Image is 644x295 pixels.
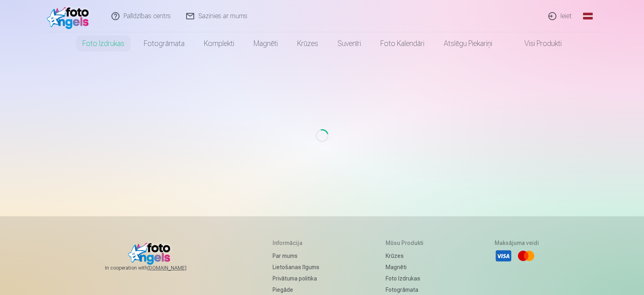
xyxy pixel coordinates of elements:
span: In cooperation with [105,265,206,271]
a: Foto kalendāri [371,32,434,55]
a: Atslēgu piekariņi [434,32,502,55]
h5: Informācija [273,239,319,247]
a: Foto izdrukas [73,32,134,55]
a: Foto izdrukas [386,273,428,284]
a: Fotogrāmata [134,32,194,55]
a: Krūzes [386,250,428,262]
h5: Mūsu produkti [386,239,428,247]
a: Suvenīri [328,32,371,55]
a: Magnēti [244,32,287,55]
a: Magnēti [386,262,428,273]
li: Visa [495,247,512,265]
a: Visi produkti [502,32,571,55]
a: Lietošanas līgums [273,262,319,273]
li: Mastercard [517,247,535,265]
img: /fa1 [47,3,93,29]
a: Privātuma politika [273,273,319,284]
a: Komplekti [194,32,244,55]
h5: Maksājuma veidi [495,239,539,247]
a: Par mums [273,250,319,262]
a: Krūzes [287,32,328,55]
a: [DOMAIN_NAME] [147,265,206,271]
